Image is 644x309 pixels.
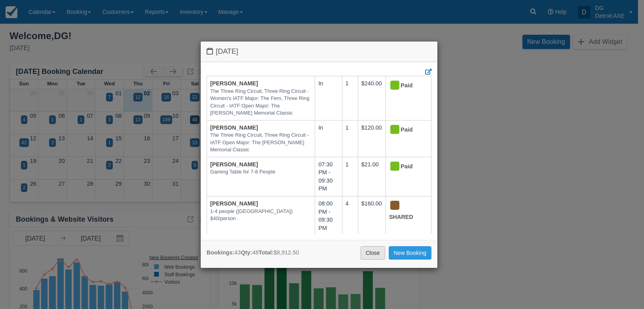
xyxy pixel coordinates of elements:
div: 43 48 $8,912.50 [207,249,299,257]
em: Gaming Table for 7-8 People [210,168,312,176]
em: 1-4 people ([GEOGRAPHIC_DATA]) $40/person [210,208,312,222]
td: $120.00 [358,120,386,157]
td: 1 [342,157,358,196]
a: [PERSON_NAME] [210,124,258,131]
a: [PERSON_NAME] [210,161,258,168]
strong: Bookings: [207,249,234,256]
td: $21.00 [358,157,386,196]
strong: Total: [258,249,274,256]
strong: Qty: [241,249,252,256]
td: 1 [342,76,358,121]
div: SHARED [389,200,421,224]
td: In [315,76,342,121]
td: 4 [342,196,358,236]
div: Paid [389,124,421,136]
div: Paid [389,79,421,92]
td: 1 [342,120,358,157]
td: 07:30 PM - 09:30 PM [315,157,342,196]
em: The Three Ring Circuit, Three Ring Circuit - Women's IATF Major: The Fern, Three Ring Circuit - I... [210,88,312,117]
td: In [315,120,342,157]
div: Paid [389,160,421,173]
a: [PERSON_NAME] [210,80,258,87]
a: New Booking [389,246,432,260]
td: $160.00 [358,196,386,236]
td: 08:00 PM - 09:30 PM [315,196,342,236]
td: $240.00 [358,76,386,121]
a: Close [361,246,385,260]
h4: [DATE] [207,47,431,56]
em: The Three Ring Circuit, Three Ring Circuit - IATF Open Major: The [PERSON_NAME] Memorial Classic [210,132,312,154]
a: [PERSON_NAME] [210,200,258,207]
